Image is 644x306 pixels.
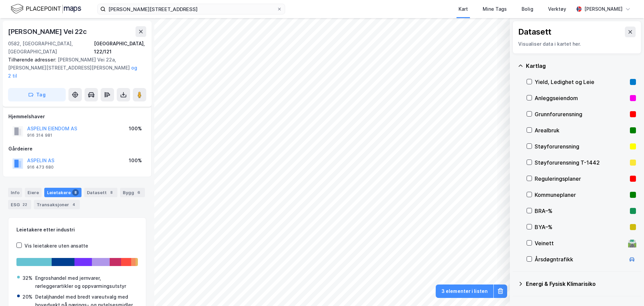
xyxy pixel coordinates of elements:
div: 8 [72,189,79,196]
div: Kart [459,5,468,13]
div: [GEOGRAPHIC_DATA], 122/121 [94,40,146,56]
div: Grunnforurensning [535,110,627,118]
div: Engroshandel med jernvarer, rørleggerartikler og oppvarmingsutstyr [35,274,137,290]
button: Tag [8,88,66,101]
button: 3 elementer i listen [436,285,493,298]
div: [PERSON_NAME] Vei 22c [8,26,88,37]
div: 20% [22,293,33,301]
div: Leietakere etter industri [16,226,138,234]
div: Gårdeiere [8,145,146,153]
input: Søk på adresse, matrikkel, gårdeiere, leietakere eller personer [106,4,277,14]
div: Veinett [535,239,625,247]
div: Støyforurensning [535,142,627,150]
div: 916 314 981 [27,133,52,138]
div: Reguleringsplaner [535,175,627,183]
div: Info [8,188,22,197]
iframe: Chat Widget [610,274,644,306]
div: BYA–% [535,223,627,231]
div: Støyforurensning T-1442 [535,159,627,167]
div: Hjemmelshaver [8,113,146,121]
div: 100% [129,157,142,165]
div: Visualiser data i kartet her. [518,40,636,48]
div: Energi & Fysisk Klimarisiko [526,280,636,288]
div: 22 [21,201,29,208]
div: [PERSON_NAME] [584,5,623,13]
div: Mine Tags [483,5,507,13]
div: Arealbruk [535,126,627,134]
div: 6 [136,189,142,196]
div: 4 [70,201,77,208]
div: Anleggseiendom [535,94,627,102]
div: Bygg [120,188,145,197]
div: ESG [8,200,31,209]
div: Vis leietakere uten ansatte [24,242,88,250]
div: Datasett [518,27,551,37]
div: 100% [129,125,142,133]
div: 916 473 680 [27,165,54,170]
div: Kartlag [526,62,636,70]
div: 🛣️ [628,239,637,248]
div: 0582, [GEOGRAPHIC_DATA], [GEOGRAPHIC_DATA] [8,40,94,56]
div: Verktøy [548,5,566,13]
div: [PERSON_NAME] Vei 22a, [PERSON_NAME][STREET_ADDRESS][PERSON_NAME] [8,56,141,80]
div: Bolig [522,5,533,13]
div: Kommuneplaner [535,191,627,199]
span: Tilhørende adresser: [8,57,58,62]
div: Eiere [25,188,42,197]
div: 32% [22,274,33,282]
div: Yield, Ledighet og Leie [535,78,627,86]
div: Leietakere [44,188,82,197]
div: 8 [108,189,115,196]
div: Transaksjoner [34,200,80,209]
div: Årsdøgntrafikk [535,255,625,263]
div: Datasett [84,188,117,197]
img: logo.f888ab2527a4732fd821a326f86c7f29.svg [11,3,81,15]
div: BRA–% [535,207,627,215]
